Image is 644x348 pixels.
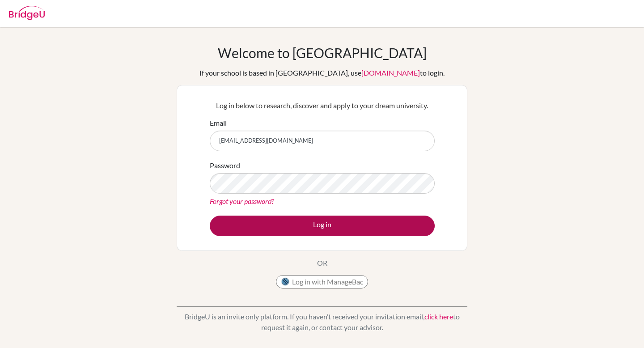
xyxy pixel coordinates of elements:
button: Log in [210,216,435,236]
p: BridgeU is an invite only platform. If you haven’t received your invitation email, to request it ... [177,311,467,333]
p: OR [317,258,327,268]
img: Bridge-U [9,6,45,20]
label: Password [210,160,240,171]
h1: Welcome to [GEOGRAPHIC_DATA] [218,45,427,61]
div: If your school is based in [GEOGRAPHIC_DATA], use to login. [199,68,445,78]
a: click here [424,312,453,321]
label: Email [210,118,227,128]
a: [DOMAIN_NAME] [361,68,420,77]
button: Log in with ManageBac [276,275,368,289]
p: Log in below to research, discover and apply to your dream university. [210,100,435,111]
a: Forgot your password? [210,197,274,205]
